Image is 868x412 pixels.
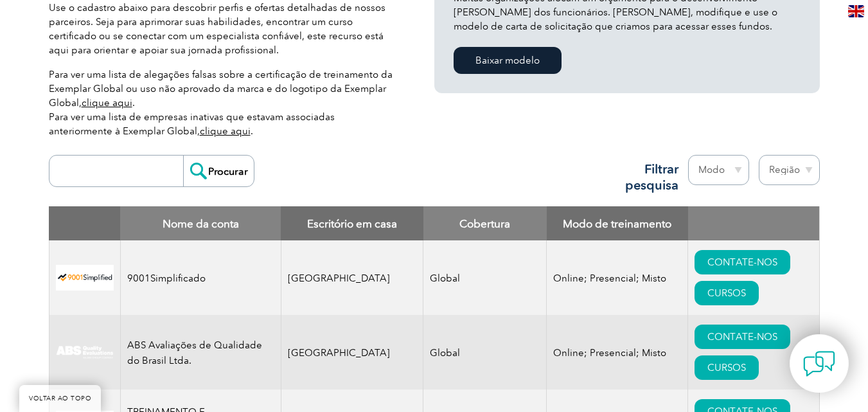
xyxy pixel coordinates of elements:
[251,125,253,137] font: .
[19,385,101,412] a: VOLTAR AO TOPO
[56,265,114,291] img: 37c9c059-616f-eb11-a812-002248153038-logo.png
[49,111,335,137] font: Para ver uma lista de empresas inativas que estavam associadas anteriormente à Exemplar Global,
[707,287,746,299] font: CURSOS
[120,206,281,240] th: Account Name: activate to sort column descending
[49,2,385,56] font: Use o cadastro abaixo para descobrir perfis e ofertas detalhadas de nossos parceiros. Seja para a...
[288,273,390,284] font: [GEOGRAPHIC_DATA]
[848,5,864,17] img: en
[707,362,746,373] font: CURSOS
[127,273,206,284] font: 9001Simplificado
[430,347,460,359] font: Global
[288,347,390,359] font: [GEOGRAPHIC_DATA]
[563,217,671,230] font: Modo de treinamento
[695,355,759,380] a: CURSOS
[132,97,135,109] font: .
[183,156,254,186] input: Procurar
[695,281,759,305] a: CURSOS
[695,325,790,349] a: CONTATE-NOS
[459,217,510,230] font: Cobertura
[553,347,666,359] font: Online; Presencial; Misto
[307,217,397,230] font: Escritório em casa
[200,125,251,137] a: clique aqui
[707,331,777,343] font: CONTATE-NOS
[547,206,688,240] th: Mode of Training: activate to sort column ascending
[82,97,132,109] a: clique aqui
[49,69,393,109] font: Para ver uma lista de alegações falsas sobre a certificação de treinamento da Exemplar Global ou ...
[423,206,547,240] th: Coverage: activate to sort column ascending
[625,161,678,193] font: Filtrar pesquisa
[803,348,835,380] img: contact-chat.png
[56,345,114,359] img: c92924ac-d9bc-ea11-a814-000d3a79823d-logo.jpg
[430,273,460,284] font: Global
[281,206,423,240] th: Home Office: activate to sort column ascending
[29,395,91,402] font: VOLTAR AO TOPO
[163,217,239,230] font: Nome da conta
[475,55,540,66] font: Baixar modelo
[707,256,777,268] font: CONTATE-NOS
[695,250,790,274] a: CONTATE-NOS
[454,47,562,74] a: Baixar modelo
[127,339,262,366] font: ABS Avaliações de Qualidade do Brasil Ltda.
[553,273,666,284] font: Online; Presencial; Misto
[688,206,819,240] th: : activate to sort column ascending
